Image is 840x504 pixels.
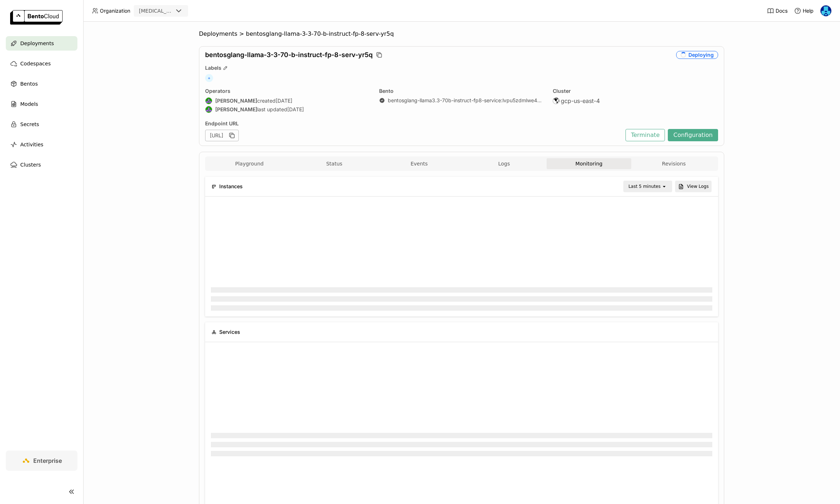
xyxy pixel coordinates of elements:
[803,8,814,14] span: Help
[462,158,547,169] button: Logs
[10,10,63,25] img: logo
[199,30,237,38] span: Deployments
[20,39,54,48] span: Deployments
[6,77,77,91] a: Bentos
[207,158,292,169] button: Playground
[205,65,718,71] div: Labels
[139,7,173,14] div: [MEDICAL_DATA]
[6,56,77,71] a: Codespaces
[20,79,38,88] span: Bentos
[680,52,687,59] i: loading
[20,160,41,169] span: Clusters
[219,182,243,190] span: Instances
[6,97,77,111] a: Models
[794,7,814,14] div: Help
[205,98,212,104] img: Shenyang Zhao
[219,328,240,336] span: Services
[205,120,622,127] div: Endpoint URL
[205,74,213,82] span: +
[6,158,77,172] a: Clusters
[205,88,370,94] div: Operators
[205,97,370,104] div: created
[668,129,718,141] button: Configuration
[237,30,246,38] span: >
[776,8,788,14] span: Docs
[379,88,544,94] div: Bento
[205,51,373,59] span: bentosglang-llama-3-3-70-b-instruct-fp-8-serv-yr5q
[174,8,174,15] input: Selected revia.
[631,158,716,169] button: Revisions
[20,120,39,129] span: Secrets
[553,88,718,94] div: Cluster
[6,117,77,132] a: Secrets
[33,457,62,464] span: Enterprise
[292,158,377,169] button: Status
[20,140,43,149] span: Activities
[100,8,130,14] span: Organization
[6,137,77,152] a: Activities
[205,106,370,113] div: last updated
[6,36,77,51] a: Deployments
[215,106,257,113] strong: [PERSON_NAME]
[276,98,292,104] span: [DATE]
[628,183,661,190] div: Last 5 minutes
[20,59,51,68] span: Codespaces
[215,98,257,104] strong: [PERSON_NAME]
[675,181,712,192] button: View Logs
[388,97,544,104] a: bentosglang-llama3.3-70b-instruct-fp8-service:lvpu5zdmlwe4zcnc
[820,5,831,16] img: Yi Guo
[20,100,38,108] span: Models
[205,130,239,141] div: [URL]
[547,158,632,169] button: Monitoring
[199,30,724,38] nav: Breadcrumbs navigation
[661,184,667,189] svg: open
[676,51,718,59] div: Deploying
[767,7,788,14] a: Docs
[6,451,77,471] a: Enterprise
[287,106,304,113] span: [DATE]
[561,97,600,104] span: gcp-us-east-4
[205,106,212,113] img: Shenyang Zhao
[377,158,462,169] button: Events
[246,30,394,38] span: bentosglang-llama-3-3-70-b-instruct-fp-8-serv-yr5q
[625,129,665,141] button: Terminate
